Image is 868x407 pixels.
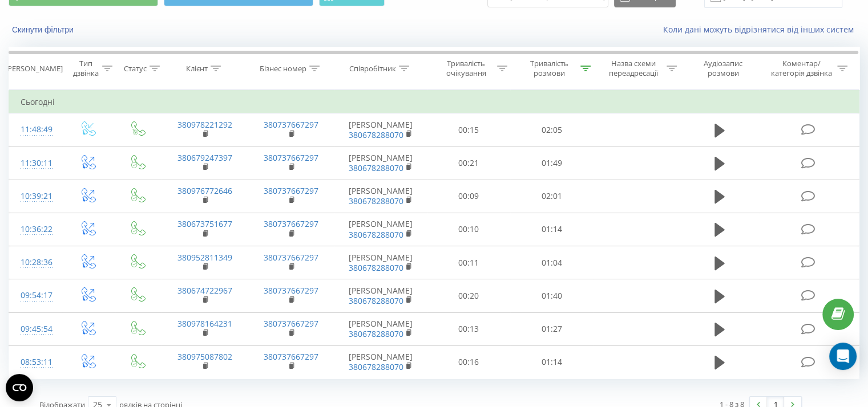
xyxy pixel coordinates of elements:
[177,185,232,196] a: 380976772646
[427,312,510,345] td: 00:13
[21,185,51,207] div: 10:39:21
[186,64,208,74] div: Клієнт
[690,59,757,78] div: Аудіозапис розмови
[510,146,593,180] td: 01:49
[264,119,318,130] a: 380737667297
[21,284,51,307] div: 09:54:17
[427,246,510,279] td: 00:11
[349,129,403,140] a: 380678288070
[520,59,578,78] div: Тривалість розмови
[427,146,510,180] td: 00:21
[334,113,427,146] td: [PERSON_NAME]
[334,246,427,279] td: [PERSON_NAME]
[663,24,859,35] a: Коли дані можуть відрізнятися вiд інших систем
[349,361,403,372] a: 380678288070
[334,279,427,312] td: [PERSON_NAME]
[264,185,318,196] a: 380737667297
[177,285,232,296] a: 380674722967
[510,113,593,146] td: 02:05
[177,119,232,130] a: 380978221292
[264,318,318,329] a: 380737667297
[124,64,147,74] div: Статус
[829,343,857,370] div: Open Intercom Messenger
[510,345,593,378] td: 01:14
[604,59,664,78] div: Назва схеми переадресації
[260,64,306,74] div: Бізнес номер
[768,59,834,78] div: Коментар/категорія дзвінка
[177,351,232,362] a: 380975087802
[21,218,51,241] div: 10:36:22
[334,180,427,213] td: [PERSON_NAME]
[349,196,403,206] a: 380678288070
[6,374,33,401] button: Open CMP widget
[72,59,99,78] div: Тип дзвінка
[349,295,403,306] a: 380678288070
[264,152,318,163] a: 380737667297
[177,318,232,329] a: 380978164231
[510,213,593,246] td: 01:14
[9,25,79,35] button: Скинути фільтри
[510,180,593,213] td: 02:01
[427,279,510,312] td: 00:20
[21,251,51,274] div: 10:28:36
[264,218,318,229] a: 380737667297
[510,279,593,312] td: 01:40
[334,312,427,345] td: [PERSON_NAME]
[177,252,232,263] a: 380952811349
[334,146,427,180] td: [PERSON_NAME]
[9,91,859,113] td: Сьогодні
[427,180,510,213] td: 00:09
[427,113,510,146] td: 00:15
[21,318,51,340] div: 09:45:54
[349,328,403,339] a: 380678288070
[5,64,63,74] div: [PERSON_NAME]
[334,213,427,246] td: [PERSON_NAME]
[334,345,427,378] td: [PERSON_NAME]
[438,59,495,78] div: Тривалість очікування
[349,262,403,273] a: 380678288070
[349,64,396,74] div: Співробітник
[427,345,510,378] td: 00:16
[264,285,318,296] a: 380737667297
[427,213,510,246] td: 00:10
[177,218,232,229] a: 380673751677
[510,246,593,279] td: 01:04
[177,152,232,163] a: 380679247397
[21,152,51,174] div: 11:30:11
[510,312,593,345] td: 01:27
[21,119,51,141] div: 11:48:49
[264,252,318,263] a: 380737667297
[349,229,403,240] a: 380678288070
[21,351,51,373] div: 08:53:11
[264,351,318,362] a: 380737667297
[349,162,403,173] a: 380678288070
